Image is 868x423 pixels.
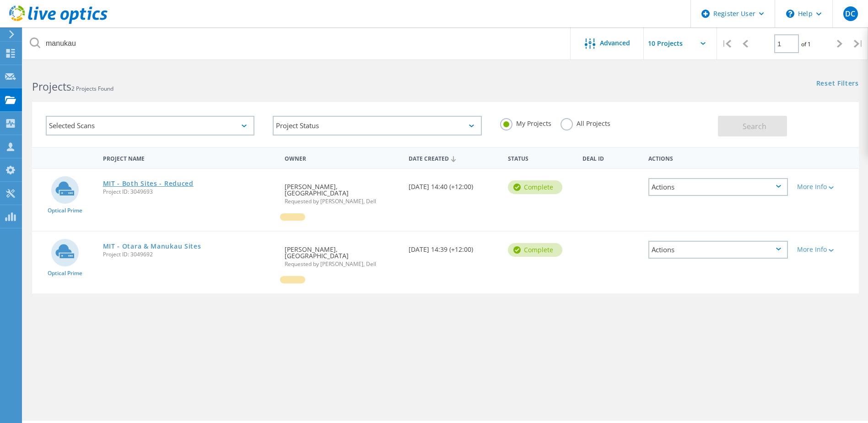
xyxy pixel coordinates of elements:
[103,180,194,187] a: MIT - Both Sites - Reduced
[801,40,811,48] span: of 1
[578,149,644,166] div: Deal Id
[48,208,82,213] span: Optical Prime
[797,246,854,253] div: More Info
[845,10,855,17] span: DC
[786,10,794,18] svg: \n
[285,261,399,267] span: Requested by [PERSON_NAME], Dell
[404,232,503,262] div: [DATE] 14:39 (+12:00)
[561,118,610,127] label: All Projects
[285,199,399,204] span: Requested by [PERSON_NAME], Dell
[32,79,71,94] b: Projects
[103,189,276,195] span: Project ID: 3049693
[23,27,571,60] input: Search projects by name, owner, ID, company, etc
[404,149,503,167] div: Date Created
[816,80,859,88] a: Reset Filters
[404,169,503,199] div: [DATE] 14:40 (+12:00)
[600,40,630,46] span: Advanced
[849,27,868,60] div: |
[273,116,481,136] div: Project Status
[797,184,854,190] div: More Info
[648,241,788,259] div: Actions
[103,243,201,249] a: MIT - Otara & Manukau Sites
[280,169,404,213] div: [PERSON_NAME], [GEOGRAPHIC_DATA]
[508,243,562,257] div: Complete
[717,27,736,60] div: |
[503,149,578,166] div: Status
[46,116,254,136] div: Selected Scans
[508,180,562,194] div: Complete
[743,121,766,131] span: Search
[9,19,108,26] a: Live Optics Dashboard
[718,116,787,136] button: Search
[500,118,551,127] label: My Projects
[48,271,82,276] span: Optical Prime
[71,85,113,92] span: 2 Projects Found
[648,178,788,196] div: Actions
[98,149,280,166] div: Project Name
[103,252,276,257] span: Project ID: 3049692
[644,149,793,166] div: Actions
[280,232,404,276] div: [PERSON_NAME], [GEOGRAPHIC_DATA]
[280,149,404,166] div: Owner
